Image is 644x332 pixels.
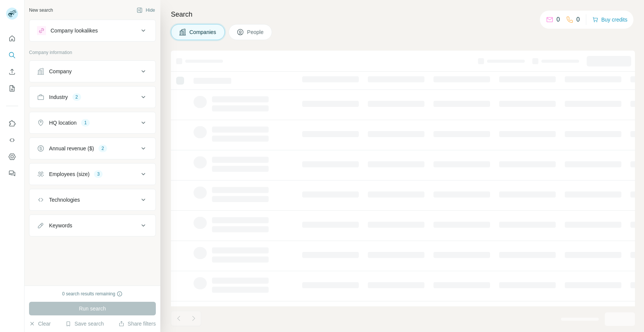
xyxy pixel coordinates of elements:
[29,320,51,327] button: Clear
[49,170,89,178] div: Employees (size)
[29,191,155,209] button: Technologies
[6,82,18,95] button: My lists
[6,65,18,79] button: Enrich CSV
[29,88,155,106] button: Industry2
[6,32,18,45] button: Quick start
[29,139,155,158] button: Annual revenue ($)2
[65,320,104,327] button: Save search
[49,68,72,75] div: Company
[49,222,72,229] div: Keywords
[247,28,264,36] span: People
[6,117,18,130] button: Use Surfe on LinkedIn
[576,15,580,24] p: 0
[29,114,155,132] button: HQ location1
[189,28,217,36] span: Companies
[171,9,635,20] h4: Search
[62,290,123,297] div: 0 search results remaining
[29,216,155,235] button: Keywords
[6,150,18,164] button: Dashboard
[29,49,156,56] p: Company information
[118,320,156,327] button: Share filters
[6,167,18,180] button: Feedback
[72,94,81,100] div: 2
[6,133,18,147] button: Use Surfe API
[29,165,155,183] button: Employees (size)3
[49,145,94,152] div: Annual revenue ($)
[51,27,98,34] div: Company lookalikes
[49,196,80,204] div: Technologies
[49,119,77,127] div: HQ location
[29,62,155,80] button: Company
[29,22,155,40] button: Company lookalikes
[49,93,68,101] div: Industry
[94,171,103,178] div: 3
[592,14,627,25] button: Buy credits
[81,119,90,126] div: 1
[98,145,107,152] div: 2
[29,7,53,14] div: New search
[556,15,560,24] p: 0
[6,48,18,62] button: Search
[131,5,160,16] button: Hide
